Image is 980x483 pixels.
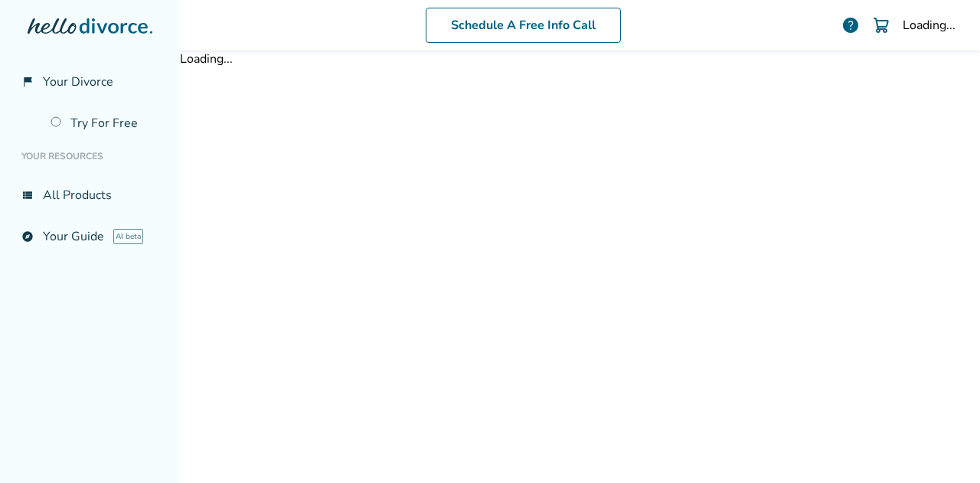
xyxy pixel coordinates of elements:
[41,106,168,141] a: Try For Free
[21,189,34,201] span: view_list
[426,8,621,43] a: Schedule A Free Info Call
[43,73,113,90] span: Your Divorce
[12,178,168,213] a: view_listAll Products
[12,64,168,100] a: flag_2Your Divorce
[841,16,860,34] a: help
[21,230,34,243] span: explore
[12,219,168,254] a: exploreYour GuideAI beta
[903,17,955,34] div: Loading...
[12,141,168,171] li: Your Resources
[872,16,890,34] img: Cart
[180,51,980,67] div: Loading...
[21,76,34,88] span: flag_2
[113,229,143,244] span: AI beta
